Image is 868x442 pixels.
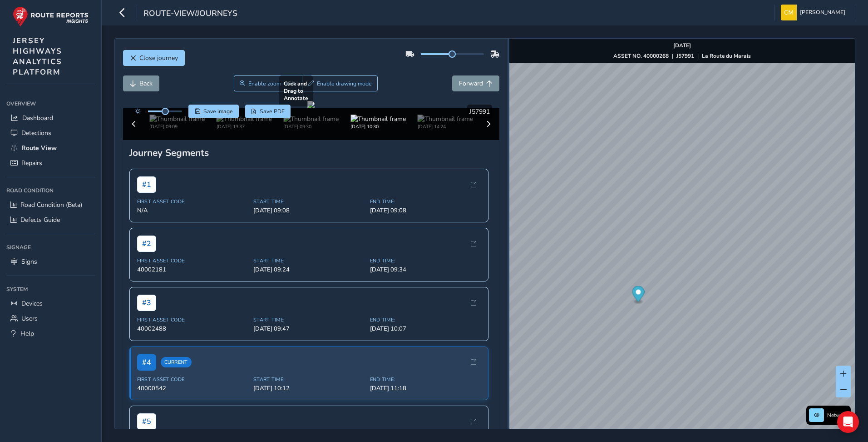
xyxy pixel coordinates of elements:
[161,357,192,367] span: Current
[253,376,365,383] span: Start Time:
[469,107,490,116] span: J57991
[613,52,751,60] div: | |
[6,197,95,212] a: Road Condition (Beta)
[370,266,481,274] span: [DATE] 09:34
[6,97,95,110] div: Overview
[6,110,95,126] a: Dashboard
[702,52,751,60] strong: La Route du Marais
[13,6,89,27] img: rr logo
[6,184,95,197] div: Road Condition
[139,79,153,88] span: Back
[137,413,156,430] span: # 5
[370,325,481,333] span: [DATE] 10:07
[21,129,51,137] span: Detections
[22,114,53,122] span: Dashboard
[6,241,95,254] div: Signage
[613,52,669,60] strong: ASSET NO. 40000268
[20,201,82,209] span: Road Condition (Beta)
[234,75,302,91] button: Zoom
[21,314,38,323] span: Users
[370,198,481,205] span: End Time:
[137,257,248,264] span: First Asset Code:
[137,266,248,274] span: 40002181
[139,54,178,62] span: Close journey
[350,123,406,130] div: [DATE] 10:30
[137,316,248,323] span: First Asset Code:
[137,376,248,383] span: First Asset Code:
[781,5,797,20] img: diamond-layout
[253,198,365,205] span: Start Time:
[370,316,481,323] span: End Time:
[203,108,233,115] span: Save image
[837,411,859,433] div: Open Intercom Messenger
[800,5,845,20] span: [PERSON_NAME]
[452,75,499,91] button: Forward
[6,311,95,326] a: Users
[21,257,37,266] span: Signs
[283,123,339,130] div: [DATE] 09:30
[253,257,365,264] span: Start Time:
[137,198,248,205] span: First Asset Code:
[137,295,156,311] span: # 3
[217,123,272,130] div: [DATE] 13:37
[248,80,296,87] span: Enable zoom mode
[137,354,156,371] span: # 4
[137,236,156,252] span: # 2
[6,212,95,227] a: Defects Guide
[317,80,372,87] span: Enable drawing mode
[253,316,365,323] span: Start Time:
[245,105,291,118] button: PDF
[21,299,43,308] span: Devices
[20,216,60,224] span: Defects Guide
[632,286,644,305] div: Map marker
[6,326,95,341] a: Help
[149,123,205,130] div: [DATE] 09:09
[418,115,473,123] img: Thumbnail frame
[129,146,493,159] div: Journey Segments
[21,159,42,167] span: Repairs
[137,325,248,333] span: 40002488
[370,257,481,264] span: End Time:
[676,52,694,60] strong: J57991
[459,79,483,88] span: Forward
[6,282,95,296] div: System
[6,296,95,311] a: Devices
[253,384,365,392] span: [DATE] 10:12
[6,254,95,269] a: Signs
[253,266,365,274] span: [DATE] 09:24
[302,75,378,91] button: Draw
[137,206,248,215] span: N/A
[123,50,185,66] button: Close journey
[21,144,57,152] span: Route View
[123,75,159,91] button: Back
[827,412,848,419] span: Network
[137,384,248,392] span: 40000542
[370,384,481,392] span: [DATE] 11:18
[137,176,156,193] span: # 1
[143,8,237,20] span: route-view/journeys
[781,5,848,20] button: [PERSON_NAME]
[418,123,473,130] div: [DATE] 14:24
[370,206,481,215] span: [DATE] 09:08
[6,156,95,171] a: Repairs
[260,108,285,115] span: Save PDF
[253,206,365,215] span: [DATE] 09:08
[188,105,239,118] button: Save
[217,115,272,123] img: Thumbnail frame
[13,35,62,77] span: JERSEY HIGHWAYS ANALYTICS PLATFORM
[673,42,691,49] strong: [DATE]
[20,329,34,338] span: Help
[149,115,205,123] img: Thumbnail frame
[6,141,95,156] a: Route View
[350,115,406,123] img: Thumbnail frame
[6,126,95,141] a: Detections
[253,325,365,333] span: [DATE] 09:47
[283,115,339,123] img: Thumbnail frame
[370,376,481,383] span: End Time:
